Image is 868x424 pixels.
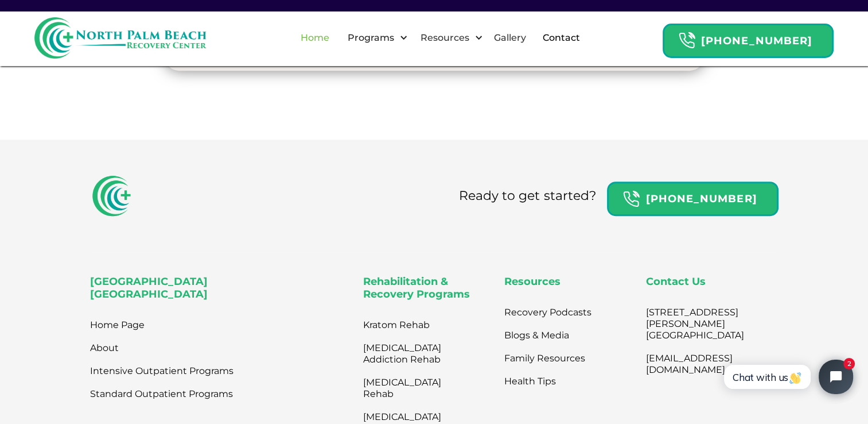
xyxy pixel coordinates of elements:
[645,192,757,205] strong: [PHONE_NUMBER]
[646,301,744,347] a: [STREET_ADDRESS][PERSON_NAME][GEOGRAPHIC_DATA]
[504,301,591,324] a: Recovery Podcasts
[90,337,119,360] a: About
[90,314,145,337] a: Home Page
[410,20,485,56] div: Resources
[363,275,470,300] strong: Rehabilitation & Recovery Programs
[487,20,533,56] a: Gallery
[294,20,336,56] a: Home
[363,314,461,337] a: Kratom Rehab
[504,347,585,370] a: Family Resources
[90,383,233,406] a: Standard Outpatient Programs
[504,275,560,288] strong: Resources
[504,370,556,393] a: Health Tips
[504,324,569,347] a: Blogs & Media
[363,371,461,406] a: [MEDICAL_DATA] Rehab
[363,337,461,371] a: [MEDICAL_DATA] Addiction Rehab
[622,190,640,208] img: Header Calendar Icons
[536,20,587,56] a: Contact
[90,275,208,300] strong: [GEOGRAPHIC_DATA] [GEOGRAPHIC_DATA]
[646,275,706,288] strong: Contact Us
[607,176,778,216] a: Header Calendar Icons[PHONE_NUMBER]
[417,31,472,45] div: Resources
[646,347,744,381] a: [EMAIL_ADDRESS][DOMAIN_NAME]
[678,32,695,49] img: Header Calendar Icons
[711,350,863,404] iframe: Tidio Chat
[90,360,233,383] a: Intensive Outpatient Programs
[344,31,396,45] div: Programs
[701,34,812,47] strong: [PHONE_NUMBER]
[663,18,834,58] a: Header Calendar Icons[PHONE_NUMBER]
[337,20,410,56] div: Programs
[459,187,595,205] div: Ready to get started?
